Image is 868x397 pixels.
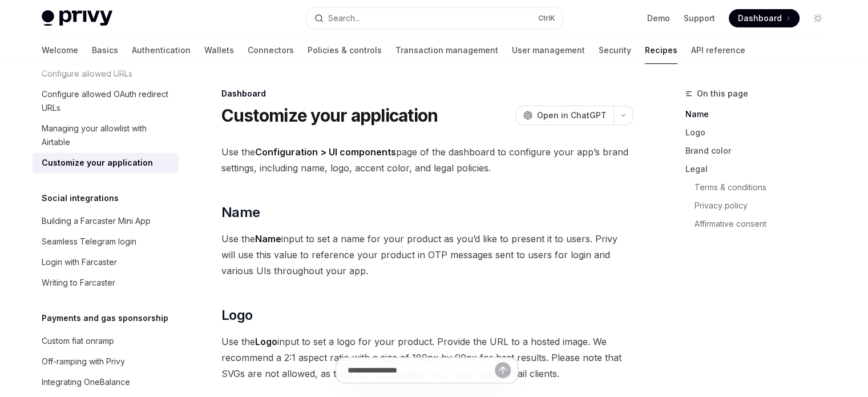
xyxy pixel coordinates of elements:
button: Toggle dark mode [809,9,827,27]
span: Use the input to set a name for your product as you’d like to present it to users. Privy will use... [221,231,633,279]
button: Send message [495,362,511,378]
a: Privacy policy [685,197,836,215]
input: Ask a question... [348,358,495,383]
a: Logo [685,123,836,142]
button: Search...CtrlK [306,8,562,29]
strong: Logo [255,336,277,347]
a: Connectors [248,37,294,64]
a: Configure allowed OAuth redirect URLs [33,84,179,118]
a: Writing to Farcaster [33,272,179,293]
div: Writing to Farcaster [42,276,115,290]
div: Configure allowed OAuth redirect URLs [42,87,172,115]
a: Seamless Telegram login [33,231,179,252]
strong: Name [255,233,281,244]
a: Transaction management [395,37,498,64]
a: Name [685,105,836,123]
a: Welcome [42,37,78,64]
span: Name [221,203,260,222]
a: Policies & controls [308,37,382,64]
h5: Payments and gas sponsorship [42,311,168,325]
a: API reference [691,37,745,64]
a: Integrating OneBalance [33,372,179,392]
h5: Social integrations [42,191,119,205]
img: light logo [42,10,112,26]
button: Open in ChatGPT [516,106,613,125]
span: Open in ChatGPT [537,110,607,121]
a: Demo [647,13,670,24]
a: Support [684,13,715,24]
h1: Customize your application [221,105,438,126]
div: Dashboard [221,88,633,99]
a: Authentication [132,37,191,64]
span: Use the input to set a logo for your product. Provide the URL to a hosted image. We recommend a 2... [221,334,633,382]
a: Affirmative consent [685,215,836,233]
a: Security [599,37,631,64]
a: Terms & conditions [685,178,836,197]
div: Search... [328,11,360,25]
div: Managing your allowlist with Airtable [42,122,172,149]
a: Brand color [685,142,836,160]
span: Ctrl K [538,14,555,23]
div: Seamless Telegram login [42,235,136,248]
span: Use the page of the dashboard to configure your app’s brand settings, including name, logo, accen... [221,144,633,176]
a: Customize your application [33,153,179,173]
div: Customize your application [42,156,153,170]
a: User management [512,37,585,64]
a: Basics [92,37,118,64]
div: Login with Farcaster [42,255,117,269]
a: Dashboard [729,9,800,27]
span: Logo [221,306,253,324]
strong: Configuration > UI components [255,146,396,158]
span: Dashboard [738,13,782,24]
a: Building a Farcaster Mini App [33,211,179,231]
a: Wallets [204,37,234,64]
div: Integrating OneBalance [42,375,130,389]
div: Custom fiat onramp [42,334,114,348]
a: Managing your allowlist with Airtable [33,118,179,153]
span: On this page [697,87,748,101]
a: Off-ramping with Privy [33,351,179,372]
a: Legal [685,160,836,178]
a: Login with Farcaster [33,252,179,272]
a: Custom fiat onramp [33,331,179,351]
div: Off-ramping with Privy [42,355,125,368]
a: Recipes [645,37,677,64]
div: Building a Farcaster Mini App [42,214,151,228]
